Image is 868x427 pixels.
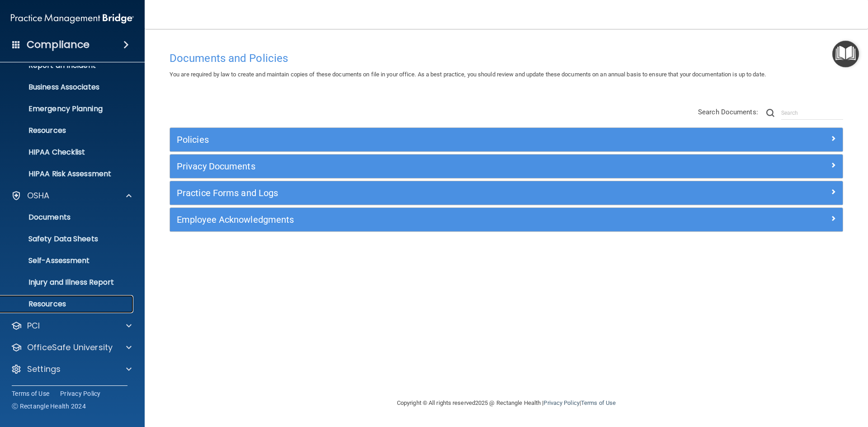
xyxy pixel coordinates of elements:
a: Practice Forms and Logs [177,186,836,200]
p: Safety Data Sheets [6,235,129,244]
a: Terms of Use [12,389,49,398]
p: Emergency Planning [6,104,129,113]
h4: Compliance [27,38,90,51]
a: OSHA [11,190,132,201]
p: OfficeSafe University [27,342,113,353]
img: PMB logo [11,9,134,28]
h5: Employee Acknowledgments [177,215,668,225]
p: OSHA [27,190,50,201]
a: Terms of Use [581,399,616,406]
a: Privacy Policy [60,389,101,398]
p: Documents [6,213,129,222]
p: Resources [6,126,129,135]
p: Resources [6,300,129,309]
p: PCI [27,320,40,331]
a: Policies [177,132,836,147]
a: Employee Acknowledgments [177,212,836,227]
h5: Practice Forms and Logs [177,188,668,198]
h5: Policies [177,135,668,145]
a: PCI [11,320,132,331]
p: HIPAA Risk Assessment [6,169,129,178]
a: Privacy Policy [543,399,579,406]
p: HIPAA Checklist [6,148,129,157]
iframe: Drift Widget Chat Controller [712,363,857,399]
a: Privacy Documents [177,159,836,174]
a: Settings [11,364,132,375]
p: Report an Incident [6,61,129,70]
img: ic-search.3b580494.png [766,109,774,117]
p: Self-Assessment [6,256,129,265]
h5: Privacy Documents [177,161,668,171]
span: Search Documents: [698,108,758,116]
div: Copyright © All rights reserved 2025 @ Rectangle Health | | [341,389,671,418]
input: Search [781,106,843,120]
p: Settings [27,364,61,375]
button: Open Resource Center [832,41,859,67]
p: Injury and Illness Report [6,278,129,287]
span: You are required by law to create and maintain copies of these documents on file in your office. ... [170,71,766,78]
p: Business Associates [6,83,129,92]
h4: Documents and Policies [170,52,843,64]
span: Ⓒ Rectangle Health 2024 [12,402,86,411]
a: OfficeSafe University [11,342,132,353]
